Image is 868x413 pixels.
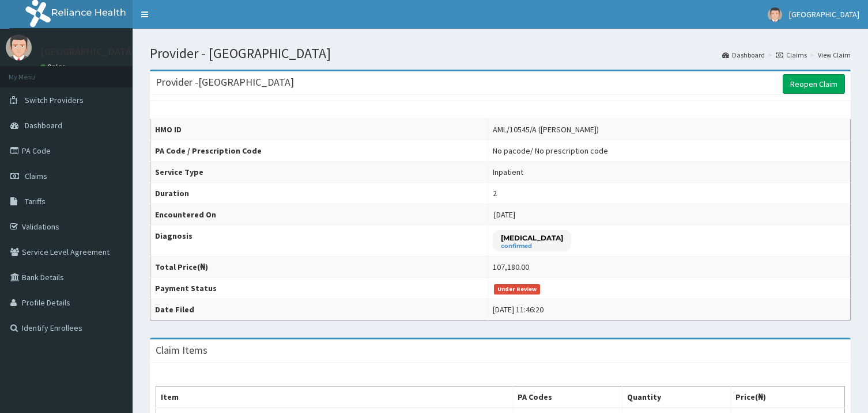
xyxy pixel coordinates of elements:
th: Quantity [622,387,731,408]
span: [GEOGRAPHIC_DATA] [789,9,859,20]
th: Total Price(₦) [150,257,488,278]
h3: Claim Items [156,345,207,355]
span: Switch Providers [25,95,84,105]
div: No pacode / No prescription code [493,145,608,156]
span: [DATE] [494,209,515,220]
div: [DATE] 11:46:20 [493,304,544,315]
div: Inpatient [493,166,523,178]
th: Diagnosis [150,225,488,257]
th: HMO ID [150,119,488,140]
th: PA Codes [512,387,622,408]
span: Tariffs [25,196,46,206]
th: Price(₦) [731,387,845,408]
div: 2 [493,188,497,199]
th: Encountered On [150,204,488,225]
span: Dashboard [25,120,62,131]
a: Reopen Claim [783,74,845,94]
span: Claims [25,171,47,181]
img: User Image [768,7,782,22]
th: Date Filed [150,299,488,320]
th: Service Type [150,162,488,183]
a: Claims [776,50,807,60]
h3: Provider - [GEOGRAPHIC_DATA] [156,77,294,87]
h1: Provider - [GEOGRAPHIC_DATA] [150,46,851,61]
img: User Image [6,35,32,60]
th: Duration [150,183,488,204]
a: View Claim [818,50,851,60]
th: Item [156,387,513,408]
p: [MEDICAL_DATA] [501,233,563,243]
th: Payment Status [150,278,488,299]
a: Online [40,63,68,71]
small: confirmed [501,243,563,249]
div: AML/10545/A ([PERSON_NAME]) [493,124,599,135]
a: Dashboard [722,50,765,60]
div: 107,180.00 [493,261,529,273]
span: Under Review [494,284,541,295]
th: PA Code / Prescription Code [150,140,488,162]
p: [GEOGRAPHIC_DATA] [40,47,135,57]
